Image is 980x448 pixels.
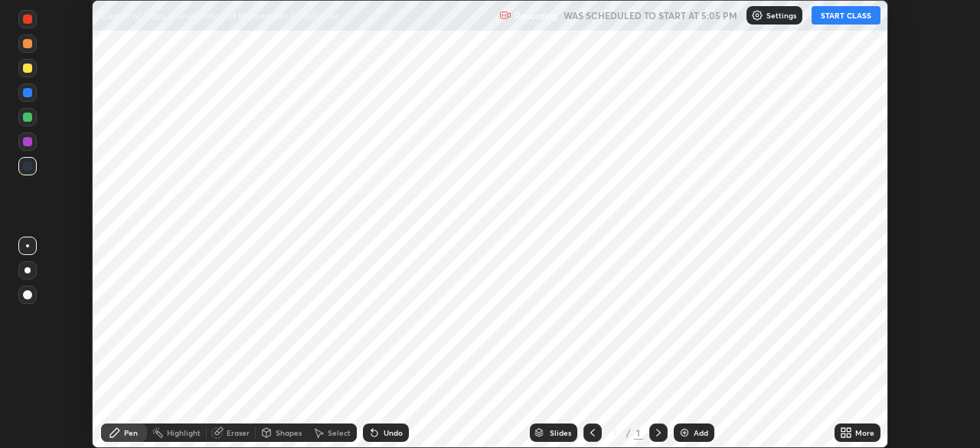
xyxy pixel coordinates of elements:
div: Highlight [167,429,201,437]
div: Shapes [276,429,302,437]
div: Pen [124,429,138,437]
div: Undo [384,429,403,437]
img: recording.375f2c34.svg [499,9,511,21]
div: Slides [550,429,571,437]
p: Recording [514,10,557,21]
img: add-slide-button [678,427,691,439]
button: START CLASS [812,6,880,25]
p: Settings [766,11,796,19]
div: 1 [608,428,623,437]
div: Add [694,429,708,437]
div: Select [328,429,351,437]
img: class-settings-icons [751,9,763,21]
div: More [855,429,874,437]
p: Center of Mass, Conservation of Momentum & Collisions [101,9,338,21]
div: / [626,428,631,437]
div: 1 [634,426,643,440]
h5: WAS SCHEDULED TO START AT 5:05 PM [563,8,737,22]
div: Eraser [227,429,250,437]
